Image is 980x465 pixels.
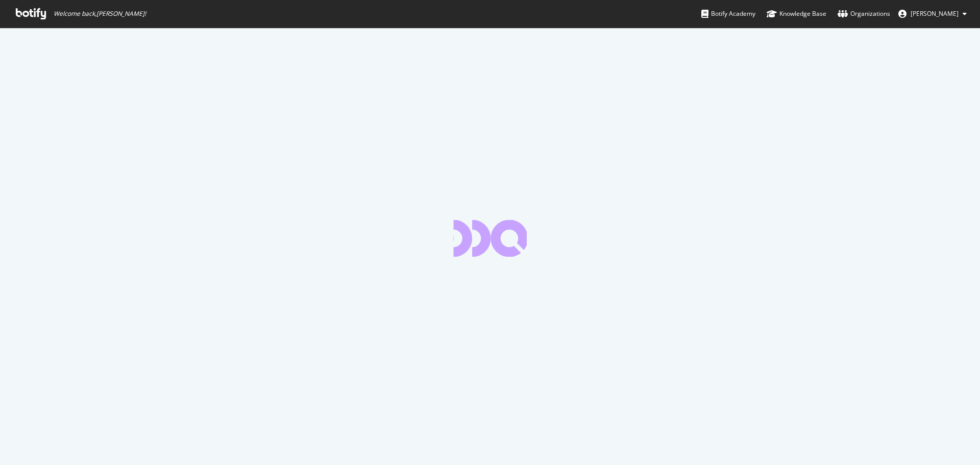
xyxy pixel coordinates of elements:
div: Knowledge Base [767,9,826,19]
span: Welcome back, [PERSON_NAME] ! [54,10,146,18]
div: Organizations [838,9,890,19]
span: Eric Hofmann [911,9,959,18]
button: [PERSON_NAME] [890,6,975,22]
div: animation [453,220,527,257]
div: Botify Academy [701,9,755,19]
